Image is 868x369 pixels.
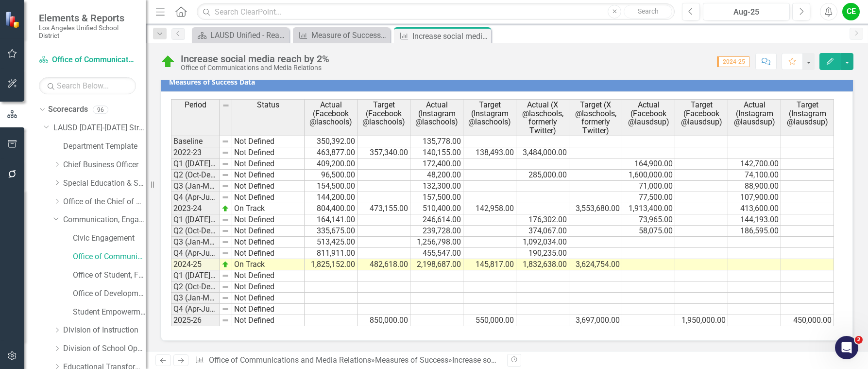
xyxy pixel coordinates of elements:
a: Office of Student, Family and Community Engagement (SFACE) [73,270,146,281]
td: Not Defined [232,181,305,192]
span: 2 [855,336,863,344]
td: 3,697,000.00 [569,315,622,326]
td: 850,000.00 [357,315,410,326]
td: 190,235.00 [516,248,569,259]
span: Target (Instagram @laschools) [465,101,514,126]
td: 186,595.00 [728,226,781,237]
td: Not Defined [232,192,305,203]
td: 77,500.00 [622,192,675,203]
td: Q2 (Oct-Dec)-25/26 [171,281,220,293]
td: 154,500.00 [305,181,357,192]
img: zOikAAAAAElFTkSuQmCC [221,261,229,268]
a: Student Empowerment Unit [73,307,146,318]
div: 96 [93,105,108,114]
img: 8DAGhfEEPCf229AAAAAElFTkSuQmCC [221,227,229,235]
td: Not Defined [232,237,305,248]
td: 550,000.00 [463,315,516,326]
td: 463,877.00 [305,147,357,158]
td: 73,965.00 [622,214,675,226]
td: Not Defined [232,226,305,237]
td: 144,193.00 [728,214,781,226]
img: ClearPoint Strategy [4,10,22,29]
td: Q2 (Oct-Dec)-24/25 [171,226,220,237]
div: Aug-25 [706,6,786,18]
a: Scorecards [48,104,88,115]
td: 3,624,754.00 [569,259,622,270]
img: 8DAGhfEEPCf229AAAAAElFTkSuQmCC [221,216,229,224]
span: 2024-25 [717,56,749,67]
img: 8DAGhfEEPCf229AAAAAElFTkSuQmCC [221,182,229,190]
td: 239,728.00 [410,226,463,237]
div: Measure of Success - Scorecard Report [311,29,388,41]
a: Office of Development and Civic Engagement [73,288,146,299]
td: 246,614.00 [410,214,463,226]
div: Increase social media reach by 2% [452,355,570,365]
td: Not Defined [232,281,305,293]
span: Search [638,7,659,15]
a: Office of the Chief of Staff [63,196,146,208]
td: 1,256,798.00 [410,237,463,248]
a: Department Template [63,141,146,152]
div: Increase social media reach by 2% [412,30,489,42]
td: 107,900.00 [728,192,781,203]
td: 3,553,680.00 [569,203,622,214]
td: Not Defined [232,293,305,304]
td: 1,600,000.00 [622,170,675,181]
td: 138,493.00 [463,147,516,158]
td: 335,675.00 [305,226,357,237]
img: 8DAGhfEEPCf229AAAAAElFTkSuQmCC [221,305,229,313]
a: Communication, Engagement & Collaboration [63,214,146,226]
td: 74,100.00 [728,170,781,181]
img: 8DAGhfEEPCf229AAAAAElFTkSuQmCC [221,249,229,257]
iframe: Intercom live chat [835,336,858,359]
a: LAUSD Unified - Ready for the World [194,29,287,41]
img: zOikAAAAAElFTkSuQmCC [221,205,229,212]
div: » » [195,355,499,366]
td: 2022-23 [171,147,220,158]
td: Not Defined [232,170,305,181]
span: Status [257,101,279,109]
td: 3,484,000.00 [516,147,569,158]
a: Office of Communications and Media Relations [39,54,136,66]
td: 409,200.00 [305,158,357,170]
td: 1,832,638.00 [516,259,569,270]
td: Q3 (Jan-Mar)-23/24 [171,181,220,192]
div: Office of Communications and Media Relations [181,64,329,71]
a: Office of Communications and Media Relations [209,355,371,365]
a: Measure of Success - Scorecard Report [295,29,388,41]
td: 135,778.00 [410,136,463,147]
td: 2024-25 [171,259,220,270]
span: Actual (Facebook @laschools) [306,101,355,126]
td: 285,000.00 [516,170,569,181]
img: 8DAGhfEEPCf229AAAAAElFTkSuQmCC [221,283,229,291]
td: 374,067.00 [516,226,569,237]
td: Q1 ([DATE]-Sep)-23/24 [171,158,220,170]
a: LAUSD [DATE]-[DATE] Strategic Plan [53,123,146,134]
td: 2,198,687.00 [410,259,463,270]
span: Target (Instagram @lausdsup) [783,101,832,126]
td: 58,075.00 [622,226,675,237]
td: 455,547.00 [410,248,463,259]
a: Chief Business Officer [63,159,146,171]
td: Not Defined [232,158,305,170]
img: 8DAGhfEEPCf229AAAAAElFTkSuQmCC [221,193,229,201]
td: 513,425.00 [305,237,357,248]
div: CE [842,3,860,20]
td: Q3 (Jan-Mar)-24/25 [171,237,220,248]
td: Q4 (Apr-Jun)-24/25 [171,248,220,259]
button: Aug-25 [703,3,790,20]
div: Increase social media reach by 2% [181,53,329,64]
img: On Track [160,54,176,70]
span: Target (Facebook @laschools) [359,101,408,126]
td: 172,400.00 [410,158,463,170]
button: Search [624,5,672,18]
td: On Track [232,203,305,214]
a: Division of Instruction [63,325,146,336]
td: Not Defined [232,315,305,326]
td: Q4 (Apr-Jun)-23/24 [171,192,220,203]
td: 71,000.00 [622,181,675,192]
span: Target (X @laschools, formerly Twitter) [571,101,620,135]
td: 142,958.00 [463,203,516,214]
span: Target (Facebook @lausdsup) [677,101,726,126]
a: Civic Engagement [73,233,146,244]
